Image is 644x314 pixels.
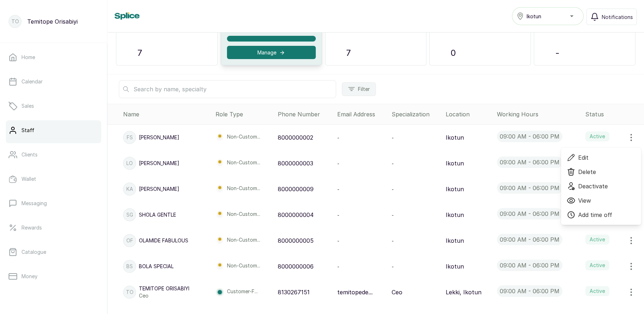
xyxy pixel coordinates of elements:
[278,185,314,193] p: 8000000009
[21,54,35,61] p: Home
[126,263,133,270] p: BS
[446,159,464,168] p: Ikotun
[585,286,609,296] label: Active
[337,110,386,119] div: Email Address
[139,263,174,270] p: Bola Special
[337,186,339,192] span: -
[139,237,188,244] p: Olamide Fabulous
[358,86,370,93] span: Filter
[391,288,402,296] p: Ceo
[126,211,133,218] p: SG
[446,262,464,271] p: Ikotun
[497,260,562,271] p: 09:00 am - 06:00 pm
[21,248,46,256] p: Catalogue
[127,134,133,141] p: FS
[391,264,393,270] span: -
[139,292,189,299] p: Ceo
[227,262,260,271] p: Non-Custom...
[126,289,134,296] p: TO
[391,135,393,141] span: -
[337,160,339,166] span: -
[139,134,179,141] p: [PERSON_NAME]
[139,285,189,292] p: Temitope Orisabiyi
[586,9,637,25] button: Notifications
[578,196,591,205] span: View
[126,185,133,193] p: KA
[6,193,101,213] a: Messaging
[337,212,339,218] span: -
[227,236,260,245] p: Non-Custom...
[21,102,34,110] p: Sales
[497,234,562,245] p: 09:00 am - 06:00 pm
[216,110,272,119] div: Role Type
[6,47,101,67] a: Home
[227,159,260,168] p: Non-Custom...
[391,110,440,119] div: Specialization
[446,110,492,119] div: Location
[337,238,339,244] span: -
[446,185,464,193] p: Ikotun
[137,47,212,59] p: 7
[119,80,336,98] input: Search by name, specialty
[391,238,393,244] span: -
[126,160,133,167] p: LO
[139,185,179,193] p: [PERSON_NAME]
[391,160,393,166] span: -
[446,236,464,245] p: Ikotun
[27,17,78,26] p: Temitope Orisabiyi
[602,13,633,21] span: Notifications
[139,211,176,218] p: Shola Gentle
[6,291,101,311] a: Reports
[21,78,43,85] p: Calendar
[585,260,609,270] label: Active
[227,185,260,193] p: Non-Custom...
[497,110,580,119] div: Working Hours
[497,285,562,297] p: 09:00 am - 06:00 pm
[446,211,464,219] p: Ikotun
[227,288,258,296] p: Customer-F...
[578,211,612,219] span: Add time off
[497,182,562,194] p: 09:00 am - 06:00 pm
[123,110,210,119] div: Name
[337,135,339,141] span: -
[6,96,101,116] a: Sales
[227,46,316,59] button: Manage
[227,133,260,142] p: Non-Custom...
[585,235,609,245] label: Active
[585,110,641,119] div: Status
[21,175,36,183] p: Wallet
[446,288,481,296] p: Lekki, Ikotun
[6,266,101,286] a: Money
[278,211,314,219] p: 8000000004
[578,182,608,190] span: Deactivate
[342,82,376,96] button: Filter
[578,153,589,162] span: Edit
[337,288,373,296] p: temitopede...
[555,47,629,59] p: -
[21,224,42,231] p: Rewards
[21,151,38,158] p: Clients
[139,160,179,167] p: [PERSON_NAME]
[278,110,331,119] div: Phone Number
[497,156,562,168] p: 09:00 am - 06:00 pm
[278,159,313,168] p: 8000000003
[512,7,584,25] button: Ikotun
[11,18,19,25] p: TO
[227,211,260,219] p: Non-Custom...
[6,169,101,189] a: Wallet
[451,47,525,59] p: 0
[278,288,310,296] p: 8130267151
[21,273,38,280] p: Money
[278,236,314,245] p: 8000000005
[6,120,101,140] a: Staff
[346,47,420,59] p: 7
[278,133,313,142] p: 8000000002
[497,208,562,219] p: 09:00 am - 06:00 pm
[6,145,101,165] a: Clients
[126,237,133,244] p: OF
[278,262,314,271] p: 8000000006
[391,186,393,192] span: -
[527,13,541,20] span: Ikotun
[585,131,609,141] label: Active
[391,212,393,218] span: -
